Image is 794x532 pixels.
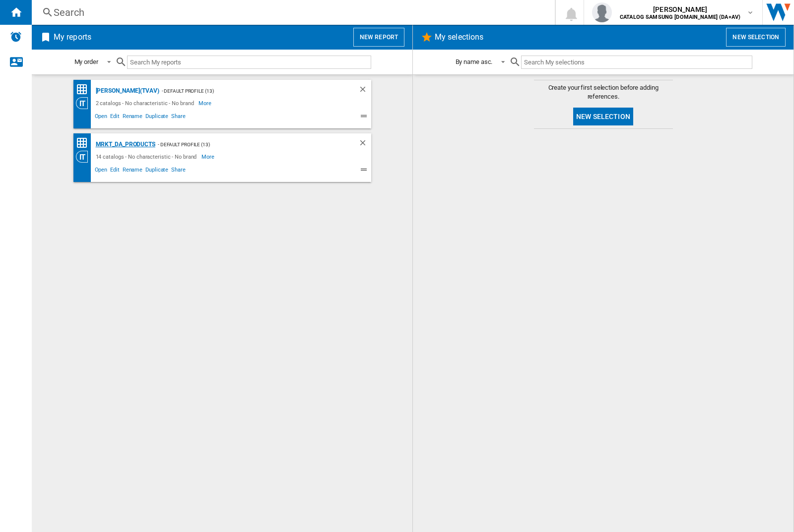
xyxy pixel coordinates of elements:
span: Duplicate [144,165,170,177]
div: By name asc. [456,58,493,65]
span: Share [170,165,187,177]
span: Open [93,165,109,177]
span: More [198,97,213,109]
div: 2 catalogs - No characteristic - No brand [93,97,199,109]
div: - Default profile (13) [155,138,338,151]
div: MRKT_DA_PRODUCTS [93,138,155,151]
span: Open [93,112,109,123]
button: New report [353,28,404,47]
h2: My selections [433,28,485,47]
span: Edit [109,165,121,177]
div: Search [54,5,529,19]
div: 14 catalogs - No characteristic - No brand [93,151,202,163]
span: More [201,151,216,163]
img: profile.jpg [592,2,612,22]
div: - Default profile (13) [159,85,338,97]
div: Price Matrix [76,137,93,149]
b: CATALOG SAMSUNG [DOMAIN_NAME] (DA+AV) [620,14,740,20]
div: [PERSON_NAME](TVAV) [93,85,159,97]
input: Search My selections [521,56,752,69]
button: New selection [573,108,633,125]
span: [PERSON_NAME] [620,4,740,14]
span: Rename [121,112,144,123]
span: Rename [121,165,144,177]
div: Price Matrix [76,83,93,96]
img: alerts-logo.svg [10,31,22,43]
span: Create your first selection before adding references. [534,83,673,101]
div: Delete [358,138,371,151]
div: My order [74,58,98,65]
span: Duplicate [144,112,170,123]
h2: My reports [52,28,93,47]
span: Edit [109,112,121,123]
div: Delete [358,85,371,97]
div: Category View [76,151,93,163]
span: Share [170,112,187,123]
div: Category View [76,97,93,109]
input: Search My reports [127,56,371,69]
button: New selection [726,28,786,47]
